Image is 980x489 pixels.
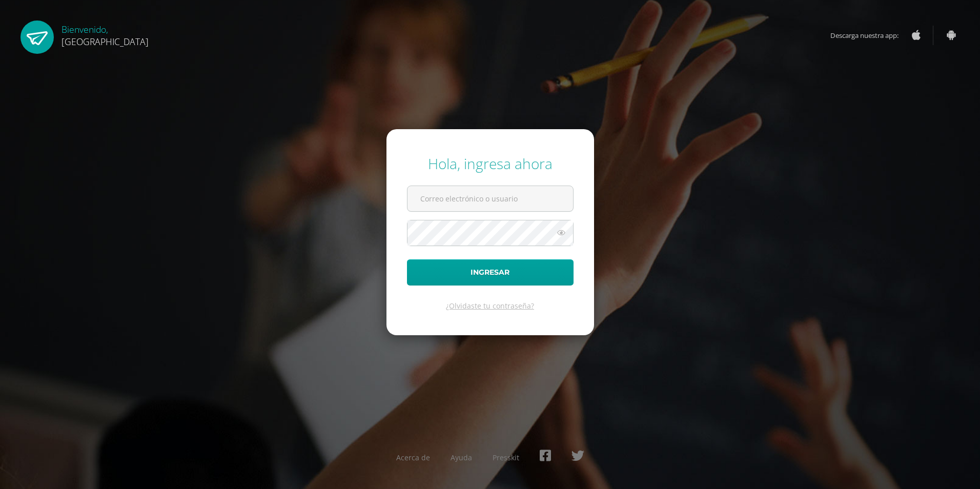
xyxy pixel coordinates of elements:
[396,453,430,462] a: Acerca de
[407,154,574,173] div: Hola, ingresa ahora
[62,35,149,48] span: [GEOGRAPHIC_DATA]
[451,453,472,462] a: Ayuda
[62,21,149,48] div: Bienvenido,
[830,26,909,45] span: Descarga nuestra app:
[407,259,574,286] button: Ingresar
[446,301,534,311] a: ¿Olvidaste tu contraseña?
[493,453,519,462] a: Presskit
[407,186,573,211] input: Correo electrónico o usuario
